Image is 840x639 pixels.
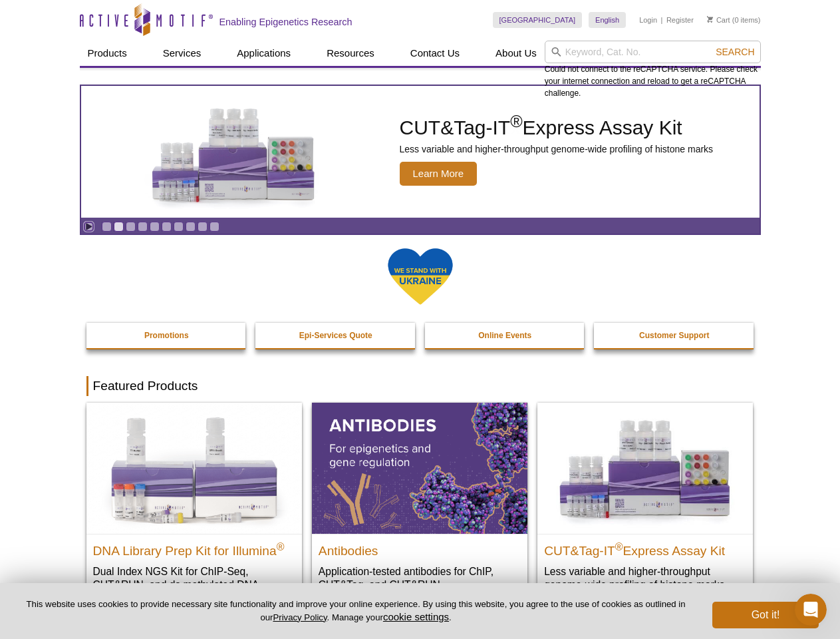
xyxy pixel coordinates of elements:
a: [GEOGRAPHIC_DATA] [493,12,583,28]
input: Keyword, Cat. No. [545,41,761,63]
a: DNA Library Prep Kit for Illumina DNA Library Prep Kit for Illumina® Dual Index NGS Kit for ChIP-... [86,403,302,618]
h2: Enabling Epigenetics Research [219,16,352,28]
h2: CUT&Tag-IT Express Assay Kit [544,538,746,558]
img: CUT&Tag-IT Express Assay Kit [124,79,343,225]
a: English [589,12,626,28]
a: Services [155,41,210,66]
button: Got it! [712,602,819,628]
a: Applications [229,41,299,66]
div: Could not connect to the reCAPTCHA service. Please check your internet connection and reload to g... [545,41,761,99]
a: CUT&Tag-IT® Express Assay Kit CUT&Tag-IT®Express Assay Kit Less variable and higher-throughput ge... [537,403,753,604]
img: Your Cart [707,16,713,23]
a: Products [80,41,135,66]
img: CUT&Tag-IT® Express Assay Kit [537,403,753,533]
iframe: Intercom live chat [795,594,827,626]
sup: ® [277,540,285,552]
strong: Promotions [144,331,189,340]
a: Promotions [86,323,247,348]
p: Less variable and higher-throughput genome-wide profiling of histone marks​. [544,564,746,592]
span: Search [716,47,754,57]
a: Go to slide 10 [210,222,219,232]
h2: CUT&Tag-IT Express Assay Kit [400,118,714,138]
strong: Online Events [478,331,531,340]
a: Go to slide 6 [162,222,172,232]
h2: DNA Library Prep Kit for Illumina [93,538,295,558]
a: Online Events [425,323,586,348]
a: Privacy Policy [273,612,327,622]
a: Cart [707,15,730,25]
li: (0 items) [707,12,761,28]
a: Go to slide 2 [114,222,124,232]
a: Login [639,15,657,25]
span: Learn More [400,162,478,186]
a: Resources [319,41,382,66]
strong: Epi-Services Quote [299,331,372,340]
button: cookie settings [383,611,449,622]
p: Less variable and higher-throughput genome-wide profiling of histone marks [400,143,714,155]
p: Application-tested antibodies for ChIP, CUT&Tag, and CUT&RUN. [319,564,521,592]
h2: Featured Products [86,376,754,396]
a: Go to slide 1 [102,222,112,232]
a: Go to slide 7 [174,222,184,232]
img: All Antibodies [312,403,527,533]
sup: ® [510,112,522,130]
a: About Us [488,41,545,66]
a: Customer Support [594,323,755,348]
li: | [661,12,663,28]
a: Go to slide 4 [138,222,148,232]
button: Search [712,46,758,58]
sup: ® [615,540,623,552]
a: Go to slide 8 [186,222,196,232]
strong: Customer Support [639,331,709,340]
img: We Stand With Ukraine [387,247,454,306]
p: This website uses cookies to provide necessary site functionality and improve your online experie... [21,598,690,624]
article: CUT&Tag-IT Express Assay Kit [81,86,760,218]
img: DNA Library Prep Kit for Illumina [86,403,302,533]
a: All Antibodies Antibodies Application-tested antibodies for ChIP, CUT&Tag, and CUT&RUN. [312,403,527,604]
a: Go to slide 5 [150,222,160,232]
a: Go to slide 9 [198,222,208,232]
a: Toggle autoplay [84,222,94,232]
p: Dual Index NGS Kit for ChIP-Seq, CUT&RUN, and ds methylated DNA assays. [93,564,295,605]
a: Register [666,15,694,25]
a: Contact Us [402,41,468,66]
a: Epi-Services Quote [255,323,416,348]
h2: Antibodies [319,538,521,558]
a: Go to slide 3 [126,222,136,232]
a: CUT&Tag-IT Express Assay Kit CUT&Tag-IT®Express Assay Kit Less variable and higher-throughput gen... [81,86,760,218]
